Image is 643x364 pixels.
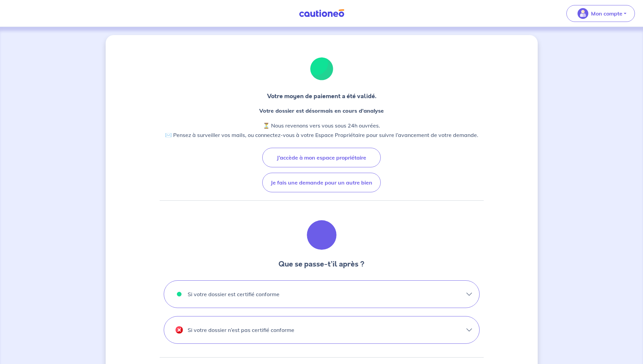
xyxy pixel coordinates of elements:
[566,5,635,22] button: illu_account_valid_menu.svgMon compte
[188,289,279,300] p: Si votre dossier est certifié conforme
[303,217,340,253] img: illu_document_valid.svg
[259,107,384,114] strong: Votre dossier est désormais en cours d’analyse
[165,121,478,140] p: ⏳ Nous revenons vers vous sous 24h ouvrées. ✉️ Pensez à surveiller vos mails, ou connectez-vous à...
[176,326,183,334] img: illu_cancel.svg
[278,259,365,270] h3: Que se passe-t’il après ?
[176,291,183,298] img: illu_valid.svg
[591,9,622,18] p: Mon compte
[164,316,479,343] button: illu_cancel.svgSi votre dossier n’est pas certifié conforme
[188,325,294,335] p: Si votre dossier n’est pas certifié conforme
[262,173,381,192] button: Je fais une demande pour un autre bien
[262,148,381,167] button: J’accède à mon espace propriétaire
[164,281,479,308] button: illu_valid.svgSi votre dossier est certifié conforme
[267,92,376,101] p: Votre moyen de paiement a été validé.
[303,51,340,86] img: illu_valid.svg
[296,9,347,18] img: Cautioneo
[578,8,588,19] img: illu_account_valid_menu.svg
